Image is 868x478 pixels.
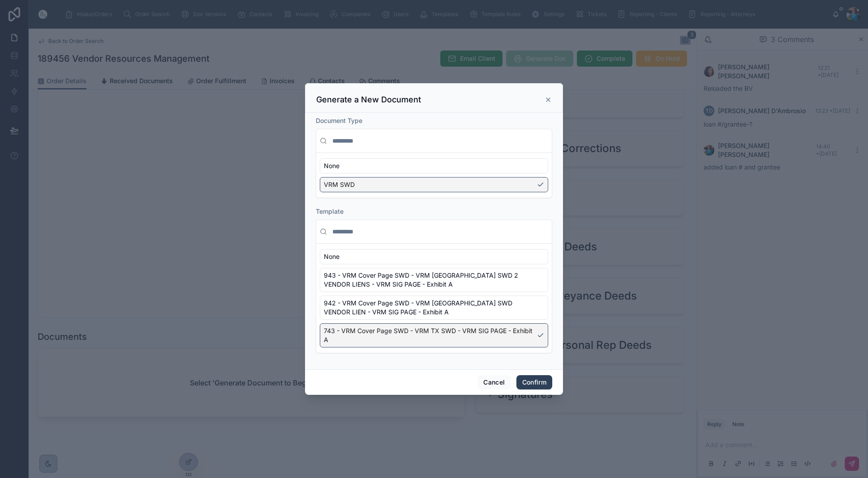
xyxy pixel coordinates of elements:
[516,375,552,389] button: Confirm
[324,271,533,289] span: 943 - VRM Cover Page SWD - VRM [GEOGRAPHIC_DATA] SWD 2 VENDOR LIENS - VRM SIG PAGE - Exhibit A
[316,117,362,124] span: Document Type
[324,326,533,344] span: 743 - VRM Cover Page SWD - VRM TX SWD - VRM SIG PAGE - Exhibit A
[477,375,511,389] button: Cancel
[316,153,552,198] div: Suggestions
[324,180,355,189] span: VRM SWD
[320,158,548,173] div: None
[316,207,344,215] span: Template
[316,94,421,105] h3: Generate a New Document
[320,249,548,264] div: None
[324,299,533,317] span: 942 - VRM Cover Page SWD - VRM [GEOGRAPHIC_DATA] SWD VENDOR LIEN - VRM SIG PAGE - Exhibit A
[316,244,552,353] div: Suggestions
